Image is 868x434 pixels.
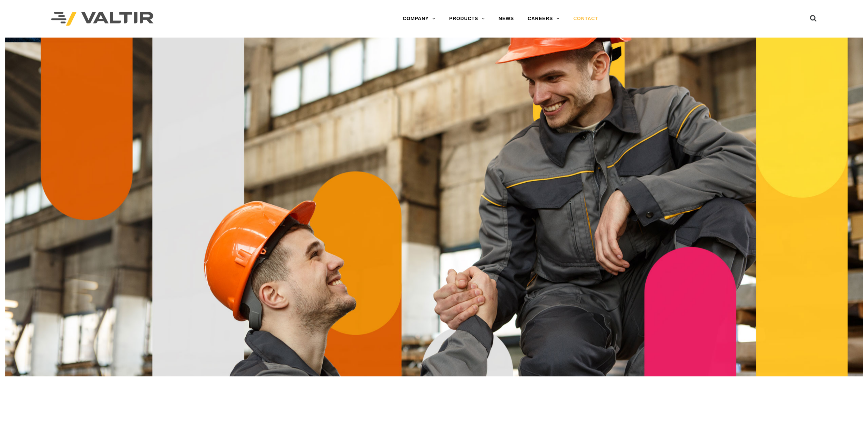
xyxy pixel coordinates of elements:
[5,38,863,376] img: Contact_1
[442,12,492,26] a: PRODUCTS
[521,12,567,26] a: CAREERS
[396,12,442,26] a: COMPANY
[492,12,521,26] a: NEWS
[567,12,605,26] a: CONTACT
[51,12,153,26] img: Valtir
